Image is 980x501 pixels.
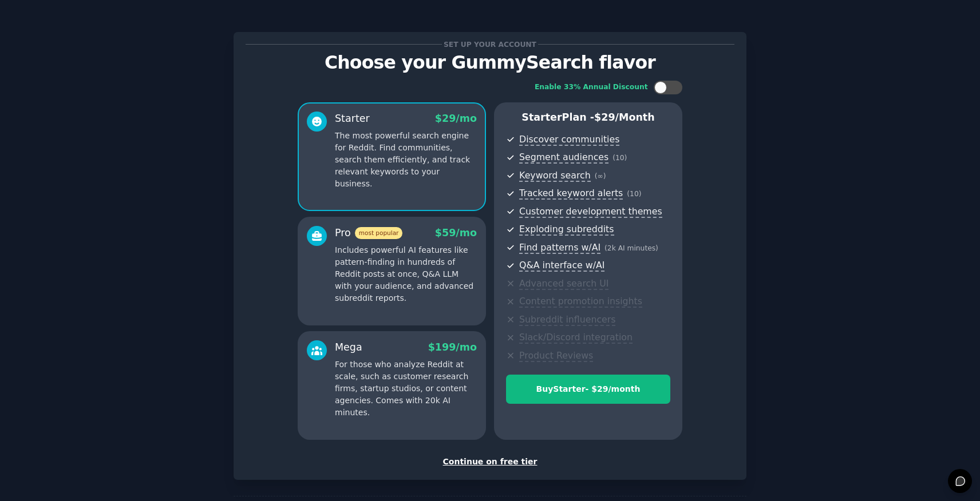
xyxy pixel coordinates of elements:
[355,227,403,239] span: most popular
[335,130,477,190] p: The most powerful search engine for Reddit. Find communities, search them efficiently, and track ...
[535,82,648,93] div: Enable 33% Annual Discount
[428,341,477,353] span: $ 199 /mo
[519,152,608,164] span: Segment audiences
[612,154,627,162] span: ( 10 )
[519,332,633,344] span: Slack/Discord integration
[506,110,670,125] p: Starter Plan -
[519,350,593,362] span: Product Reviews
[335,340,362,355] div: Mega
[594,112,655,123] span: $ 29 /month
[335,359,477,419] p: For those who analyze Reddit at scale, such as customer research firms, startup studios, or conte...
[335,226,402,240] div: Pro
[519,134,619,146] span: Discover communities
[519,206,662,218] span: Customer development themes
[604,244,658,252] span: ( 2k AI minutes )
[519,314,615,326] span: Subreddit influencers
[435,113,477,124] span: $ 29 /mo
[519,188,623,200] span: Tracked keyword alerts
[519,242,600,254] span: Find patterns w/AI
[519,260,604,272] span: Q&A interface w/AI
[246,456,734,468] div: Continue on free tier
[519,278,608,290] span: Advanced search UI
[595,172,606,180] span: ( ∞ )
[507,383,670,395] div: Buy Starter - $ 29 /month
[335,244,477,304] p: Includes powerful AI features like pattern-finding in hundreds of Reddit posts at once, Q&A LLM w...
[435,227,477,238] span: $ 59 /mo
[519,224,614,236] span: Exploding subreddits
[442,38,539,50] span: Set up your account
[335,112,370,126] div: Starter
[246,53,734,73] p: Choose your GummySearch flavor
[627,190,641,198] span: ( 10 )
[519,170,591,182] span: Keyword search
[506,375,670,404] button: BuyStarter- $29/month
[519,296,642,308] span: Content promotion insights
